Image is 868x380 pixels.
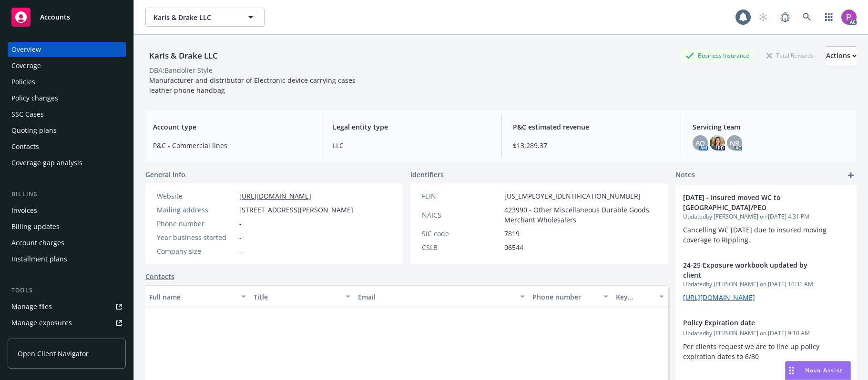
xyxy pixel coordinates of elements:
[422,242,500,252] div: CSLB
[8,74,126,90] a: Policies
[149,292,235,302] div: Full name
[683,342,821,361] span: Per clients request we are to line up policy expiration dates to 6/30
[762,50,818,61] div: Total Rewards
[18,349,89,359] span: Open Client Navigator
[8,139,126,154] a: Contacts
[675,185,857,252] div: [DATE] - Insured moved WC to [GEOGRAPHIC_DATA]/PEOUpdatedby [PERSON_NAME] on [DATE] 4:31 PMCancel...
[8,4,126,30] a: Accounts
[8,219,126,234] a: Billing updates
[513,122,669,132] span: P&C estimated revenue
[149,65,213,75] div: DBA: Bandolier Style
[157,246,235,256] div: Company size
[11,155,82,170] div: Coverage gap analysis
[254,292,340,302] div: Title
[11,299,52,314] div: Manage files
[805,366,843,374] span: Nova Assist
[826,47,857,65] div: Actions
[776,8,795,27] a: Report a Bug
[504,205,656,225] span: 423990 - Other Miscellaneous Durable Goods Merchant Wholesalers
[145,8,265,27] button: Karis & Drake LLC
[157,219,235,229] div: Phone number
[675,170,695,181] span: Notes
[145,170,185,180] span: General info
[11,251,67,267] div: Installment plans
[612,285,668,308] button: Key contact
[11,235,64,250] div: Account charges
[8,299,126,314] a: Manage files
[11,42,41,57] div: Overview
[681,50,754,61] div: Business Insurance
[157,232,235,242] div: Year business started
[675,310,857,369] div: Policy Expiration dateUpdatedby [PERSON_NAME] on [DATE] 9:10 AMPer clients request we are to line...
[153,122,309,132] span: Account type
[675,252,857,310] div: 24-25 Exposure workbook updated by clientUpdatedby [PERSON_NAME] on [DATE] 10:31 AM[URL][DOMAIN_N...
[40,13,70,21] span: Accounts
[11,90,58,106] div: Policy changes
[250,285,354,308] button: Title
[410,170,444,180] span: Identifiers
[826,46,857,65] button: Actions
[683,192,824,212] span: [DATE] - Insured moved WC to [GEOGRAPHIC_DATA]/PEO
[354,285,528,308] button: Email
[11,139,39,154] div: Contacts
[529,285,612,308] button: Phone number
[11,107,44,122] div: SSC Cases
[11,123,57,138] div: Quoting plans
[239,219,242,229] span: -
[239,205,353,215] span: [STREET_ADDRESS][PERSON_NAME]
[616,292,654,302] div: Key contact
[11,58,41,73] div: Coverage
[153,140,309,150] span: P&C - Commercial lines
[504,191,641,201] span: [US_EMPLOYER_IDENTIFICATION_NUMBER]
[145,285,250,308] button: Full name
[157,205,235,215] div: Mailing address
[8,203,126,218] a: Invoices
[8,123,126,138] a: Quoting plans
[11,315,72,330] div: Manage exposures
[11,203,37,218] div: Invoices
[819,8,838,27] a: Switch app
[8,90,126,106] a: Policy changes
[422,191,500,201] div: FEIN
[785,361,851,380] button: Nova Assist
[683,329,849,338] span: Updated by [PERSON_NAME] on [DATE] 9:10 AM
[695,138,705,148] span: AO
[786,361,797,380] div: Drag to move
[683,212,849,221] span: Updated by [PERSON_NAME] on [DATE] 4:31 PM
[841,10,857,25] img: photo
[683,318,824,328] span: Policy Expiration date
[532,292,598,302] div: Phone number
[710,135,725,150] img: photo
[8,251,126,267] a: Installment plans
[513,140,669,150] span: $13,289.37
[683,280,849,289] span: Updated by [PERSON_NAME] on [DATE] 10:31 AM
[145,271,174,281] a: Contacts
[358,292,514,302] div: Email
[504,242,523,252] span: 06544
[239,246,242,256] span: -
[797,8,817,27] a: Search
[8,235,126,250] a: Account charges
[157,191,235,201] div: Website
[8,286,126,295] div: Tools
[8,42,126,57] a: Overview
[683,225,828,244] span: Cancelling WC [DATE] due to insured moving coverage to Rippling.
[333,140,489,150] span: LLC
[239,232,242,242] span: -
[422,210,500,220] div: NAICS
[730,138,739,148] span: NR
[153,12,236,22] span: Karis & Drake LLC
[8,58,126,73] a: Coverage
[11,74,35,90] div: Policies
[8,315,126,330] a: Manage exposures
[504,229,520,239] span: 7819
[8,107,126,122] a: SSC Cases
[683,293,755,302] a: [URL][DOMAIN_NAME]
[683,260,824,280] span: 24-25 Exposure workbook updated by client
[145,50,222,62] div: Karis & Drake LLC
[845,170,857,181] a: add
[693,122,849,132] span: Servicing team
[8,190,126,199] div: Billing
[149,76,356,95] span: Manufacturer and distributor of Electronic device carrying cases leather phone handbag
